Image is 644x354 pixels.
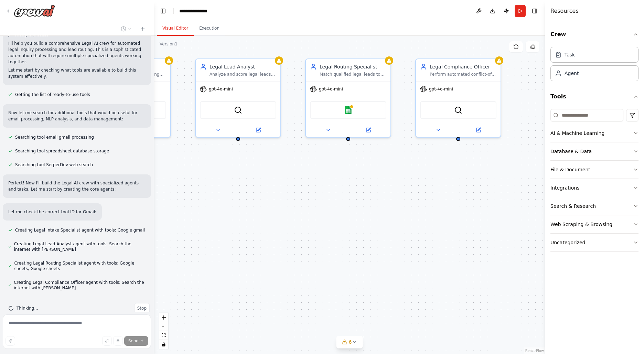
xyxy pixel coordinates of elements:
[550,142,638,160] button: Database & Data
[8,40,146,65] p: I'll help you build a comprehensive Legal AI crew for automated legal inquiry processing and lead...
[319,86,343,92] span: gpt-4o-mini
[305,58,391,138] div: Legal Routing SpecialistMatch qualified legal leads to the most suitable lawyer or legal team bas...
[550,234,638,251] button: Uncategorized
[8,110,146,122] p: Now let me search for additional tools that would be useful for email processing, NLP analysis, a...
[128,338,139,344] span: Send
[550,221,612,228] div: Web Scraping & Browsing
[550,161,638,179] button: File & Document
[134,303,150,313] button: Stop
[320,72,386,77] div: Match qualified legal leads to the most suitable lawyer or legal team based on expertise area, cu...
[14,4,55,17] img: Logo
[349,339,352,345] span: 6
[159,340,168,349] button: toggle interactivity
[118,25,135,33] button: Switch to previous chat
[179,8,215,14] nav: breadcrumb
[349,126,388,134] button: Open in side panel
[239,126,278,134] button: Open in side panel
[159,331,168,340] button: fit view
[550,197,638,215] button: Search & Research
[550,184,579,191] div: Integrations
[6,336,15,346] button: Improve this prompt
[8,180,146,192] p: Perfect! Now I'll build the Legal AI crew with specialized agents and tasks. Let me start by crea...
[159,322,168,331] button: zoom out
[550,215,638,233] button: Web Scraping & Browsing
[430,72,496,77] div: Perform automated conflict-of-interest checks, apply data privacy filters, redact sensitive infor...
[15,92,90,97] span: Getting the list of ready-to-use tools
[530,6,539,16] button: Hide right sidebar
[550,179,638,197] button: Integrations
[210,63,276,70] div: Legal Lead Analyst
[550,124,638,142] button: AI & Machine Learning
[209,86,233,92] span: gpt-4o-mini
[550,166,590,173] div: File & Document
[336,336,363,348] button: 6
[550,106,638,257] div: Tools
[15,135,94,140] span: Searching tool email gmail processing
[17,305,38,311] span: Thinking...
[15,148,109,154] span: Searching tool spreadsheet database storage
[550,130,604,137] div: AI & Machine Learning
[8,67,146,79] p: Let me start by checking what tools are available to build this system effectively.
[565,70,579,77] div: Agent
[158,6,168,16] button: Hide left sidebar
[15,227,145,233] span: Creating Legal Intake Specialist agent with tools: Google gmail
[14,260,146,271] span: Creating Legal Routing Specialist agent with tools: Google sheets, Google sheets
[157,21,194,36] button: Visual Editor
[14,241,146,252] span: Creating Legal Lead Analyst agent with tools: Search the internet with [PERSON_NAME]
[159,313,168,349] div: React Flow controls
[195,58,281,138] div: Legal Lead AnalystAnalyze and score legal leads based on case urgency, potential value, client pr...
[124,336,148,346] button: Send
[194,21,225,36] button: Execution
[550,87,638,106] button: Tools
[344,106,352,114] img: Google sheets
[85,58,171,138] div: Legal Intake SpecialistCollect and classify incoming legal inquiries from multiple channels using...
[102,336,112,346] button: Upload files
[565,51,575,58] div: Task
[550,203,596,210] div: Search & Research
[159,313,168,322] button: zoom in
[429,86,453,92] span: gpt-4o-mini
[550,44,638,87] div: Crew
[430,63,496,70] div: Legal Compliance Officer
[137,305,147,311] span: Stop
[415,58,501,138] div: Legal Compliance OfficerPerform automated conflict-of-interest checks, apply data privacy filters...
[234,106,242,114] img: SerperDevTool
[113,336,123,346] button: Click to speak your automation idea
[210,72,276,77] div: Analyze and score legal leads based on case urgency, potential value, client profile, and engagem...
[454,106,462,114] img: SerperDevTool
[525,349,544,353] a: React Flow attribution
[550,7,579,15] h4: Resources
[459,126,498,134] button: Open in side panel
[14,280,146,291] span: Creating Legal Compliance Officer agent with tools: Search the internet with [PERSON_NAME]
[160,41,178,47] div: Version 1
[550,148,592,155] div: Database & Data
[550,25,638,44] button: Crew
[8,209,96,215] p: Let me check the correct tool ID for Gmail:
[550,239,585,246] div: Uncategorized
[137,25,148,33] button: Start a new chat
[320,63,386,70] div: Legal Routing Specialist
[15,162,93,168] span: Searching tool SerperDev web search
